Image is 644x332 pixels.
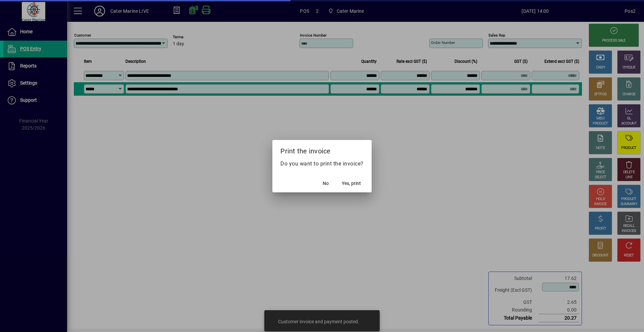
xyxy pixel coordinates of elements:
[339,178,364,190] button: Yes, print
[342,180,361,187] span: Yes, print
[280,160,364,168] p: Do you want to print the invoice?
[323,180,329,187] span: No
[315,178,336,190] button: No
[272,140,372,159] h2: Print the invoice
